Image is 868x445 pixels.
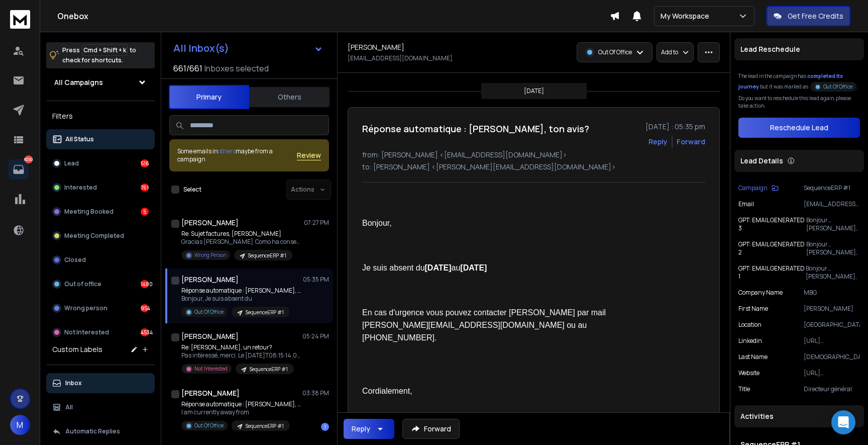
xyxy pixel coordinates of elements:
p: Email [738,200,754,208]
button: Wrong person954 [46,298,155,318]
p: SequenceERP #1 [250,366,288,373]
div: 4534 [141,328,149,336]
p: from: [PERSON_NAME] <[EMAIL_ADDRESS][DOMAIN_NAME]> [362,150,705,160]
h1: Onebox [57,10,610,22]
p: Out Of Office [194,422,224,429]
span: Cordialement, [362,387,412,395]
b: [DATE] [460,263,487,272]
h1: [PERSON_NAME] [348,42,404,52]
div: The lead in the campaign has but it was marked as . [738,72,860,91]
span: completed its journey [738,72,843,90]
div: Reply [352,424,370,434]
p: GPT: EMAIL GENERATED 1 [738,264,805,281]
div: Forward [677,137,705,147]
span: En cas d'urgence vous pouvez contacter [PERSON_NAME] par mail [PERSON_NAME][EMAIL_ADDRESS][DOMAIN... [362,308,608,342]
p: Wrong Person [194,251,226,259]
p: Re: Sujet factures, [PERSON_NAME] [181,230,302,238]
p: Automatic Replies [65,427,120,435]
p: All Status [65,135,94,143]
p: linkedin [738,337,762,345]
p: Out Of Office [194,308,224,316]
button: Reply [344,419,394,439]
div: 5 [141,208,149,216]
button: All [46,397,155,417]
p: Out of office [64,280,101,288]
p: [URL][DOMAIN_NAME] [804,337,860,345]
p: Bonjour, Je suis absent du [181,295,302,303]
button: Meeting Booked5 [46,202,155,222]
div: 1 [321,423,329,431]
p: Add to [661,48,678,56]
p: Interested [64,184,97,192]
button: Closed [46,250,155,270]
p: Meeting Completed [64,232,124,240]
p: Lead [64,159,79,167]
button: Meeting Completed [46,226,155,246]
p: Not Interested [194,365,228,373]
p: title [738,385,750,393]
h1: [PERSON_NAME] [181,218,239,228]
p: Bonjour [PERSON_NAME], Si la comptabilité traditionnelle coûte trop cher et distrait votre équipe... [806,240,860,256]
p: SequenceERP #1 [246,422,284,430]
button: M [10,415,30,435]
h1: Réponse automatique : [PERSON_NAME], ton avis? [362,122,589,136]
button: Get Free Credits [767,6,850,26]
p: [DATE] : 05:35 pm [645,122,705,132]
button: Automatic Replies [46,421,155,441]
button: Others [249,86,330,108]
div: 954 [141,304,149,312]
p: Bonjour [PERSON_NAME], Si la comptabilité prend trop de temps ou coûte trop cher chez MBG, cela d... [806,264,860,281]
h3: Custom Labels [52,344,102,354]
p: 05:24 PM [302,332,329,340]
p: Bonjour [PERSON_NAME], En tant que directeur général de MBG, la comptabilité traditionnelle vous ... [806,216,860,232]
span: others [218,147,236,155]
span: Cmd + Shift + k [82,44,128,56]
a: 8250 [9,159,29,180]
p: location [738,321,762,329]
div: 1480 [141,280,149,288]
button: Primary [169,85,249,109]
p: SequenceERP #1 [246,309,284,316]
button: Not Interested4534 [46,322,155,342]
p: [DEMOGRAPHIC_DATA] [804,353,860,361]
p: 8250 [25,155,33,163]
button: Out of office1480 [46,274,155,294]
button: Interested761 [46,177,155,198]
div: 761 [141,184,149,192]
button: Campaign [738,184,779,192]
p: [URL][DOMAIN_NAME] [804,369,860,377]
button: Review [297,150,321,160]
p: 05:35 PM [303,276,329,284]
p: [EMAIL_ADDRESS][DOMAIN_NAME] [348,54,453,62]
div: Activities [734,405,864,427]
p: Do you want to reschedule this lead again, please take action. [738,95,860,110]
h1: [PERSON_NAME] [181,331,239,341]
p: Re: [PERSON_NAME], un retour? [181,343,302,351]
h3: Filters [46,109,155,123]
p: Out Of Office [823,83,852,91]
p: Réponse automatique : [PERSON_NAME], ton avis? [181,287,302,295]
p: [GEOGRAPHIC_DATA] [804,321,860,329]
p: Out Of Office [598,48,632,56]
p: First Name [738,305,768,313]
button: Reply [648,137,668,147]
div: 516 [141,159,149,167]
button: Forward [402,419,460,439]
span: Bonjour, [362,219,392,227]
h1: All Campaigns [54,77,103,87]
div: Open Intercom Messenger [831,410,855,434]
p: website [738,369,759,377]
p: Lead Details [740,156,783,166]
p: Meeting Booked [64,208,114,216]
div: Some emails in maybe from a campaign [177,147,297,163]
p: Company Name [738,289,783,297]
p: My Workspace [661,11,713,21]
p: MBG [804,289,860,297]
span: 661 / 661 [173,62,202,74]
button: Lead516 [46,153,155,173]
p: Inbox [65,379,82,387]
p: Réponse automatique : [PERSON_NAME], ton avis? [181,400,302,408]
